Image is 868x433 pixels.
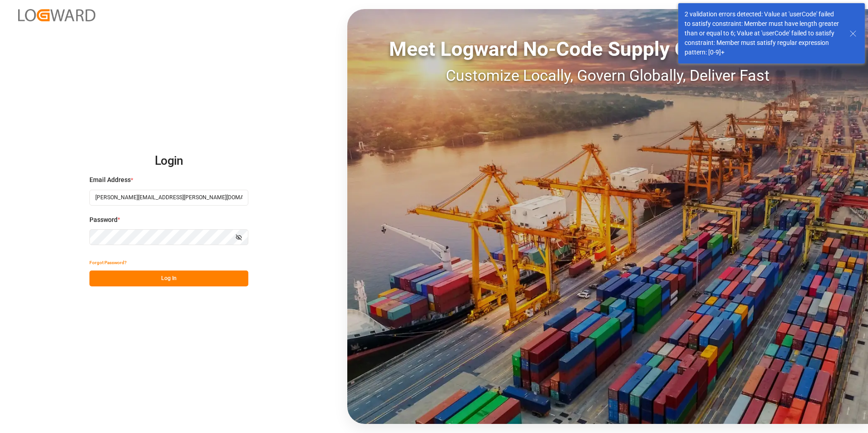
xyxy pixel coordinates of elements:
img: Logward_new_orange.png [18,9,95,21]
span: Password [89,215,118,225]
span: Email Address [89,175,131,185]
div: Meet Logward No-Code Supply Chain Execution: [347,34,868,64]
div: Customize Locally, Govern Globally, Deliver Fast [347,64,868,87]
div: 2 validation errors detected: Value at 'userCode' failed to satisfy constraint: Member must have ... [685,10,841,57]
button: Log In [89,271,248,286]
button: Forgot Password? [89,255,127,271]
h2: Login [89,147,248,176]
input: Enter your email [89,190,248,206]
